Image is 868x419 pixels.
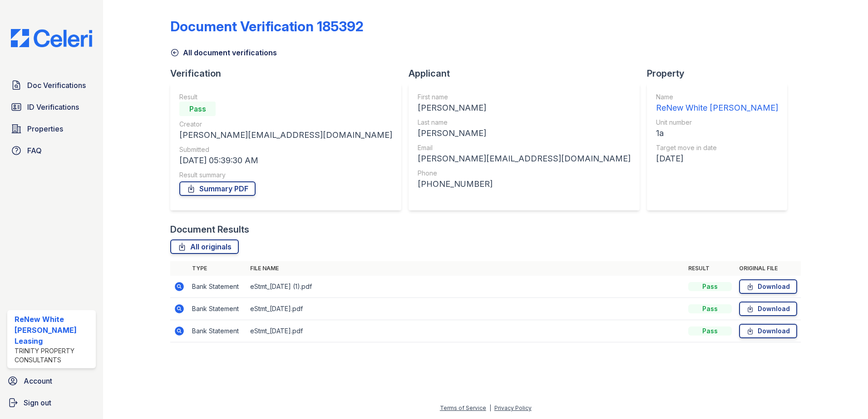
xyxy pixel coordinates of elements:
div: [PERSON_NAME][EMAIL_ADDRESS][DOMAIN_NAME] [418,152,631,165]
a: ID Verifications [7,98,96,116]
div: Email [418,143,631,152]
span: Account [24,375,52,386]
div: Document Verification 185392 [170,18,364,34]
span: Properties [27,123,63,134]
a: All originals [170,239,239,254]
th: Type [188,261,247,276]
a: Terms of Service [440,404,486,411]
span: ID Verifications [27,102,79,112]
div: Pass [688,282,732,291]
div: ReNew White [PERSON_NAME] [656,102,778,114]
span: Doc Verifications [27,80,86,91]
div: Trinity Property Consultants [15,346,92,365]
div: Document Results [170,223,249,236]
div: First name [418,93,631,102]
th: Original file [735,261,801,276]
div: ReNew White [PERSON_NAME] Leasing [15,314,92,346]
div: | [489,404,491,411]
td: eStmt_[DATE].pdf [247,298,685,320]
div: Name [656,93,778,102]
div: Pass [179,102,216,116]
div: Creator [179,120,392,129]
a: Name ReNew White [PERSON_NAME] [656,93,778,114]
td: Bank Statement [188,320,247,342]
div: Applicant [409,67,647,80]
div: [DATE] [656,152,778,165]
a: Privacy Policy [494,404,532,411]
div: Phone [418,169,631,178]
span: FAQ [27,145,42,156]
a: Sign out [4,394,99,412]
a: Summary PDF [179,181,256,196]
div: Target move in date [656,143,778,152]
div: Result summary [179,171,392,180]
div: [PERSON_NAME] [418,102,631,114]
th: File name [247,261,685,276]
div: [PHONE_NUMBER] [418,178,631,190]
a: Download [739,302,797,316]
div: Pass [688,304,732,313]
div: Verification [170,67,409,80]
a: Account [4,372,99,390]
a: All document verifications [170,47,277,58]
span: Sign out [24,397,51,408]
div: Last name [418,118,631,127]
th: Result [685,261,735,276]
div: [PERSON_NAME][EMAIL_ADDRESS][DOMAIN_NAME] [179,129,392,141]
div: [DATE] 05:39:30 AM [179,154,392,167]
div: Result [179,93,392,102]
div: Submitted [179,145,392,154]
a: Download [739,324,797,338]
a: Properties [7,120,96,138]
a: FAQ [7,141,96,160]
td: Bank Statement [188,276,247,298]
td: Bank Statement [188,298,247,320]
div: Pass [688,326,732,336]
div: [PERSON_NAME] [418,127,631,140]
td: eStmt_[DATE] (1).pdf [247,276,685,298]
img: CE_Logo_Blue-a8612792a0a2168367f1c8372b55b34899dd931a85d93a1a3d3e32e68fde9ad4.png [4,29,99,47]
a: Doc Verifications [7,76,96,94]
div: Property [647,67,794,80]
a: Download [739,279,797,294]
div: 1a [656,127,778,140]
div: Unit number [656,118,778,127]
td: eStmt_[DATE].pdf [247,320,685,342]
